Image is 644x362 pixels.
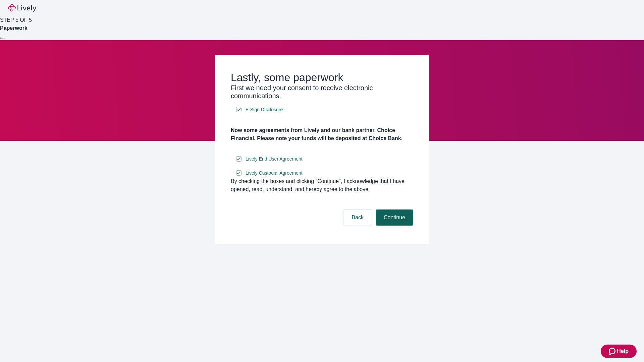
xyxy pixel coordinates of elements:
a: e-sign disclosure document [244,169,304,177]
h2: Lastly, some paperwork [231,71,413,84]
svg: Zendesk support icon [609,347,617,355]
span: E-Sign Disclosure [246,106,283,113]
a: e-sign disclosure document [244,155,304,163]
button: Back [343,209,372,226]
h4: Now some agreements from Lively and our bank partner, Choice Financial. Please note your funds wi... [231,126,413,142]
img: Lively [8,4,36,12]
span: Lively End User Agreement [246,156,303,163]
span: Lively Custodial Agreement [246,170,303,177]
button: Zendesk support iconHelp [601,345,637,358]
h3: First we need your consent to receive electronic communications. [231,84,413,100]
a: e-sign disclosure document [244,106,284,114]
div: By checking the boxes and clicking “Continue", I acknowledge that I have opened, read, understand... [231,177,413,193]
button: Continue [376,209,413,226]
span: Help [617,347,629,355]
